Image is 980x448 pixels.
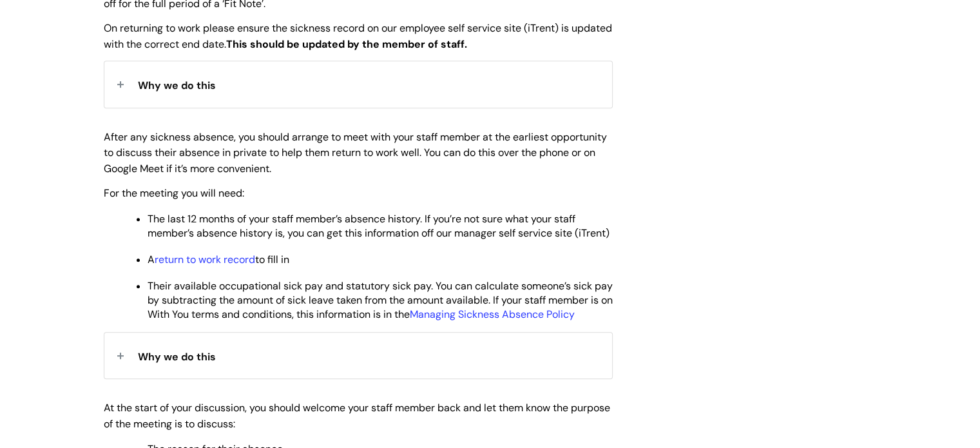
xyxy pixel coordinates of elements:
[138,350,216,364] span: Why we do this
[104,186,244,200] span: For the meeting you will need:
[104,401,610,431] span: At the start of your discussion, you should welcome your staff member back and let them know the ...
[226,37,467,51] strong: This should be updated by the member of staff.
[148,279,613,321] span: Their available occupational sick pay and statutory sick pay. You can calculate someone’s sick pa...
[148,212,610,240] span: The last 12 months of your staff member’s absence history. If you’re not sure what your staff mem...
[155,253,255,266] a: return to work record
[410,307,575,321] a: Managing Sickness Absence Policy
[104,21,612,51] span: On returning to work please ensure the sickness record on our employee self service site (iTrent)...
[148,253,289,266] span: A to fill in
[104,130,607,176] span: After any sickness absence, you should arrange to meet with your staff member at the earliest opp...
[138,79,216,92] span: Why we do this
